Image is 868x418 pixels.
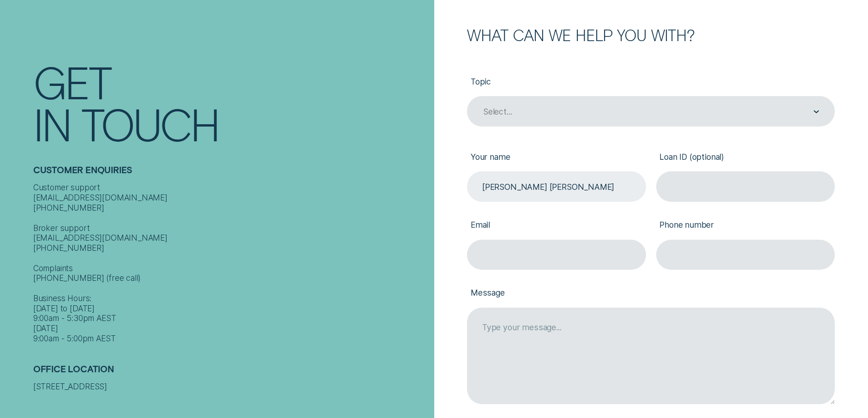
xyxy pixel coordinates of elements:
label: Email [467,212,646,239]
div: [STREET_ADDRESS] [33,382,429,392]
h1: Get In Touch [33,61,429,145]
h2: Office Location [33,363,429,382]
div: Customer support [EMAIL_ADDRESS][DOMAIN_NAME] [PHONE_NUMBER] Broker support [EMAIL_ADDRESS][DOMAI... [33,182,429,343]
label: Topic [467,68,835,96]
h2: Customer Enquiries [33,164,429,182]
label: Phone number [656,212,835,239]
h2: What can we help you with? [467,27,835,42]
label: Message [467,280,835,308]
div: Select... [483,107,512,117]
label: Your name [467,144,646,171]
label: Loan ID (optional) [656,144,835,171]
